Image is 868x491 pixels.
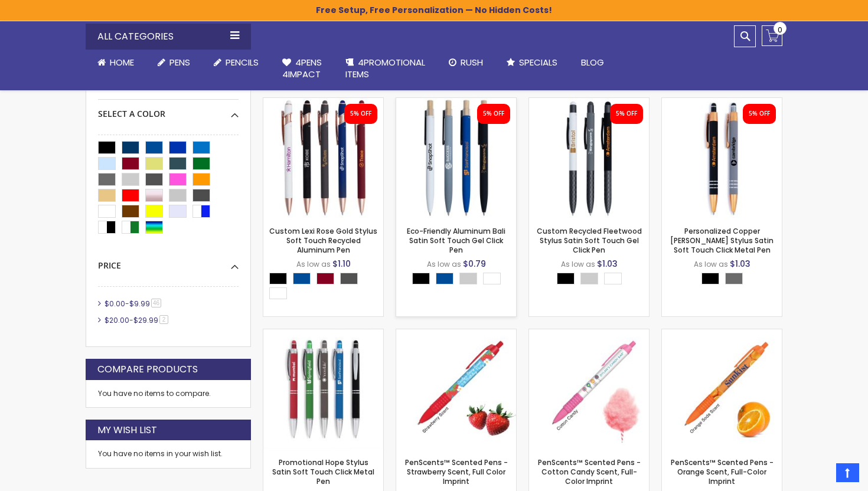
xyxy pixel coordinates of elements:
span: 4PROMOTIONAL ITEMS [345,56,425,80]
div: 5% OFF [350,110,371,118]
a: 4Pens4impact [270,50,334,88]
div: Select A Color [412,273,507,287]
span: As low as [694,259,728,269]
span: As low as [296,259,331,269]
div: Black [557,273,575,284]
div: Price [98,251,239,271]
span: Blog [581,56,604,68]
div: Dark Blue [436,273,453,284]
div: Black [701,273,719,284]
a: Custom Lexi Rose Gold Stylus Soft Touch Recycled Aluminum Pen [269,226,377,255]
a: PenScents™ Scented Pens - Cotton Candy Scent, Full-Color Imprint [538,457,641,486]
div: 5% OFF [749,110,770,118]
img: PenScents™ Scented Pens - Strawberry Scent, Full Color Imprint [396,329,516,449]
a: Personalized Copper [PERSON_NAME] Stylus Satin Soft Touch Click Metal Pen [670,226,774,255]
a: Personalized Copper Penny Stylus Satin Soft Touch Click Metal Pen [662,97,782,107]
img: Custom Recycled Fleetwood Stylus Satin Soft Touch Gel Click Pen [529,98,649,218]
div: 5% OFF [616,110,637,118]
span: $9.99 [129,299,150,309]
img: PenScents™ Scented Pens - Cotton Candy Scent, Full-Color Imprint [529,329,649,449]
span: Pencils [226,56,259,68]
span: $29.99 [133,315,158,325]
div: 5% OFF [483,110,504,118]
span: 46 [151,299,161,307]
span: 0 [778,24,782,35]
a: PenScents™ Scented Pens - Strawberry Scent, Full Color Imprint [396,329,516,339]
img: PenScents™ Scented Pens - Orange Scent, Full-Color Imprint [662,329,782,449]
span: 4Pens 4impact [282,56,322,80]
div: Black [412,273,430,284]
strong: My Wish List [97,424,157,437]
img: Personalized Copper Penny Stylus Satin Soft Touch Click Metal Pen [662,98,782,218]
span: As low as [561,259,595,269]
a: Specials [495,50,569,76]
span: $0.79 [463,258,486,270]
strong: Compare Products [97,363,198,376]
a: Eco-Friendly Aluminum Bali Satin Soft Touch Gel Click Pen [396,97,516,107]
a: Custom Recycled Fleetwood Stylus Satin Soft Touch Gel Click Pen [537,226,642,255]
a: PenScents™ Scented Pens - Cotton Candy Scent, Full-Color Imprint [529,329,649,339]
a: Custom Recycled Fleetwood Stylus Satin Soft Touch Gel Click Pen [529,97,649,107]
div: Dark Blue [293,273,311,284]
a: Pens [146,50,202,76]
div: Grey Light [459,273,477,284]
span: Pens [169,56,190,68]
span: $0.00 [105,299,125,309]
div: White [604,273,622,284]
div: White [269,287,287,299]
div: White [483,273,501,284]
div: Select A Color [701,273,749,287]
span: $1.10 [332,258,351,270]
a: Promotional Hope Stylus Satin Soft Touch Click Metal Pen [263,329,383,339]
div: Grey [725,273,743,284]
span: As low as [427,259,461,269]
span: $20.00 [105,315,129,325]
a: 4PROMOTIONALITEMS [334,50,437,88]
div: All Categories [86,24,251,50]
div: Select A Color [98,100,239,120]
a: $20.00-$29.992 [102,315,172,325]
span: $1.03 [597,258,618,270]
a: Home [86,50,146,76]
img: Eco-Friendly Aluminum Bali Satin Soft Touch Gel Click Pen [396,98,516,218]
a: Pencils [202,50,270,76]
a: $0.00-$9.9946 [102,299,165,309]
img: Custom Lexi Rose Gold Stylus Soft Touch Recycled Aluminum Pen [263,98,383,218]
span: $1.03 [730,258,750,270]
span: Home [110,56,134,68]
div: Grey Light [580,273,598,284]
a: Blog [569,50,616,76]
a: Custom Lexi Rose Gold Stylus Soft Touch Recycled Aluminum Pen [263,97,383,107]
div: You have no items to compare. [86,380,251,408]
span: 2 [159,315,168,324]
span: Specials [519,56,557,68]
div: Black [269,273,287,284]
a: PenScents™ Scented Pens - Strawberry Scent, Full Color Imprint [405,457,508,486]
span: Rush [461,56,483,68]
a: 0 [762,25,782,46]
img: Promotional Hope Stylus Satin Soft Touch Click Metal Pen [263,329,383,449]
div: Gunmetal [340,273,358,284]
a: Eco-Friendly Aluminum Bali Satin Soft Touch Gel Click Pen [407,226,505,255]
div: Burgundy [316,273,334,284]
div: You have no items in your wish list. [98,449,239,459]
a: PenScents™ Scented Pens - Orange Scent, Full-Color Imprint [662,329,782,339]
div: Select A Color [557,273,628,287]
a: Rush [437,50,495,76]
a: Promotional Hope Stylus Satin Soft Touch Click Metal Pen [272,457,374,486]
div: Select A Color [269,273,383,302]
